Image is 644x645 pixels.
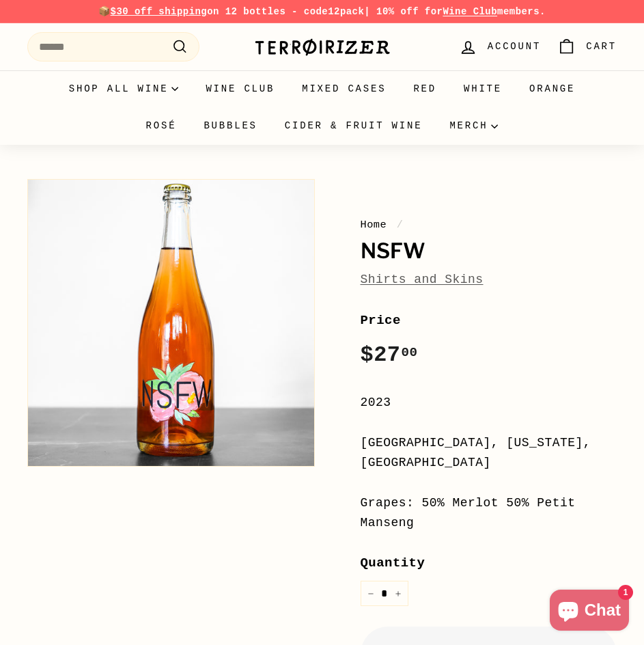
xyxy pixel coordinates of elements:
[361,217,617,233] nav: breadcrumbs
[361,273,484,286] a: Shirts and Skins
[451,27,549,67] a: Account
[401,345,417,360] sup: 00
[450,70,516,107] a: White
[328,6,364,17] strong: 12pack
[55,70,193,107] summary: Shop all wine
[132,107,191,144] a: Rosé
[361,581,408,607] input: quantity
[361,493,617,533] div: Grapes: 50% Merlot 50% Petit Manseng
[361,240,617,263] h1: NSFW
[111,6,208,17] span: $30 off shipping
[546,590,633,634] inbox-online-store-chat: Shopify online store chat
[361,581,381,607] button: Reduce item quantity by one
[586,39,617,54] span: Cart
[361,433,617,473] div: [GEOGRAPHIC_DATA], [US_STATE], [GEOGRAPHIC_DATA]
[28,180,314,466] img: NSFW
[192,70,288,107] a: Wine Club
[288,70,400,107] a: Mixed Cases
[361,219,387,231] a: Home
[443,6,497,17] a: Wine Club
[393,219,407,231] span: /
[190,107,270,144] a: Bubbles
[488,39,541,54] span: Account
[549,27,625,67] a: Cart
[516,70,589,107] a: Orange
[361,342,418,368] span: $27
[361,310,617,331] label: Price
[361,393,617,413] div: 2023
[27,4,617,19] p: 📦 on 12 bottles - code | 10% off for members.
[436,107,512,144] summary: Merch
[361,553,617,573] label: Quantity
[400,70,450,107] a: Red
[388,581,408,607] button: Increase item quantity by one
[271,107,436,144] a: Cider & Fruit Wine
